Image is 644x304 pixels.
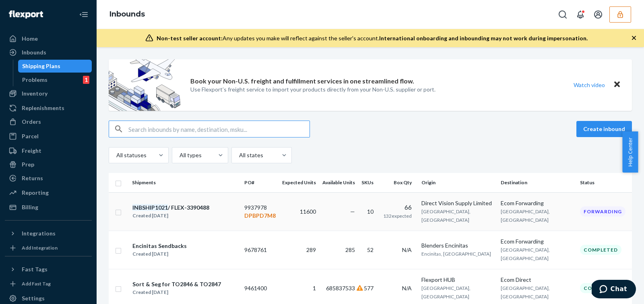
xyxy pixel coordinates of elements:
th: SKUs [358,173,380,192]
div: Flexport HUB [421,276,494,284]
a: Replenishments [5,102,92,115]
div: Orders [22,118,41,126]
button: Integrations [5,227,92,240]
button: Open notifications [572,6,588,23]
a: Home [5,32,92,45]
th: PO# [241,173,279,192]
div: Fast Tags [22,265,47,273]
div: Integrations [22,229,56,237]
a: Inbounds [109,10,145,19]
div: Freight [22,147,41,155]
div: Prep [22,160,34,169]
button: Watch video [568,79,610,91]
div: Blenders Encinitas [421,242,494,250]
div: Completed [580,245,621,255]
a: Reporting [5,186,92,199]
div: Problems [22,76,47,84]
div: Billing [22,203,38,211]
div: Inbounds [22,48,46,56]
a: Billing [5,201,92,214]
span: [GEOGRAPHIC_DATA], [GEOGRAPHIC_DATA] [501,285,550,300]
span: 11600 [300,208,316,215]
div: Ecom Forwarding [501,199,574,207]
div: Encinitas Sendbacks [132,242,187,250]
div: / FLEX-3390488 [132,204,209,212]
span: 685837533 [326,285,355,292]
span: 132 expected [383,213,412,219]
div: Settings [22,294,45,302]
span: [GEOGRAPHIC_DATA], [GEOGRAPHIC_DATA] [421,285,471,300]
th: Available Units [319,173,358,192]
a: Problems1 [18,73,92,86]
button: Close Navigation [76,6,92,23]
a: Parcel [5,130,92,143]
th: Origin [418,173,497,192]
a: Prep [5,158,92,171]
div: Forwarding [580,206,625,217]
a: Inbounds [5,46,92,59]
button: Fast Tags [5,263,92,276]
td: 9937978 [241,192,279,231]
p: DPBPD7M8 [244,212,276,220]
div: Sort & Seg for TO2846 & TO2847 [132,280,221,288]
span: 52 [367,246,374,253]
a: Returns [5,172,92,185]
div: Any updates you make will reflect against the seller's account. [157,34,588,42]
div: Parcel [22,132,39,140]
span: — [350,208,355,215]
span: N/A [402,246,412,253]
span: 10 [367,208,374,215]
span: 285 [345,246,355,253]
div: Created [DATE] [132,250,187,258]
a: Add Integration [5,243,92,253]
td: 9678761 [241,231,279,269]
input: All states [238,151,239,159]
a: Orders [5,115,92,128]
span: N/A [402,285,412,292]
div: Created [DATE] [132,212,209,220]
button: Close [612,79,622,91]
div: Ecom Direct [501,276,574,284]
ol: breadcrumbs [103,3,151,26]
div: Returns [22,174,43,182]
span: [GEOGRAPHIC_DATA], [GEOGRAPHIC_DATA] [421,208,471,223]
button: Help Center [622,131,638,173]
em: INBSHIP1021 [132,204,168,211]
input: All types [179,151,180,159]
th: Status [577,173,632,192]
img: Flexport logo [9,10,43,19]
th: Box Qty [380,173,418,192]
th: Destination [497,173,577,192]
input: All statuses [116,151,116,159]
div: Ecom Forwarding [501,237,574,246]
p: Book your Non-U.S. freight and fulfillment services in one streamlined flow. [190,77,414,86]
button: Open Search Box [555,6,571,23]
div: Created [DATE] [132,288,221,296]
div: Add Fast Tag [22,280,51,287]
p: Use Flexport’s freight service to import your products directly from your Non-U.S. supplier or port. [190,85,436,94]
div: 66 [383,203,412,212]
button: Create inbound [576,121,632,137]
iframe: Opens a widget where you can chat to one of our agents [592,280,636,300]
button: Open account menu [590,6,606,23]
span: International onboarding and inbounding may not work during impersonation. [379,35,588,42]
span: Non-test seller account: [157,35,223,42]
a: Shipping Plans [18,60,92,73]
a: Add Fast Tag [5,279,92,289]
span: 289 [306,246,316,253]
div: Inventory [22,90,47,98]
div: Direct Vision Supply Limited [421,199,494,207]
span: Encinitas, [GEOGRAPHIC_DATA] [421,251,491,257]
span: [GEOGRAPHIC_DATA], [GEOGRAPHIC_DATA] [501,208,550,223]
div: Add Integration [22,244,58,251]
input: Search inbounds by name, destination, msku... [128,121,310,137]
th: Shipments [129,173,241,192]
div: Reporting [22,189,49,197]
div: 1 [83,76,89,84]
a: Inventory [5,87,92,100]
span: [GEOGRAPHIC_DATA], [GEOGRAPHIC_DATA] [501,247,550,261]
th: Expected Units [279,173,319,192]
div: Replenishments [22,104,64,112]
